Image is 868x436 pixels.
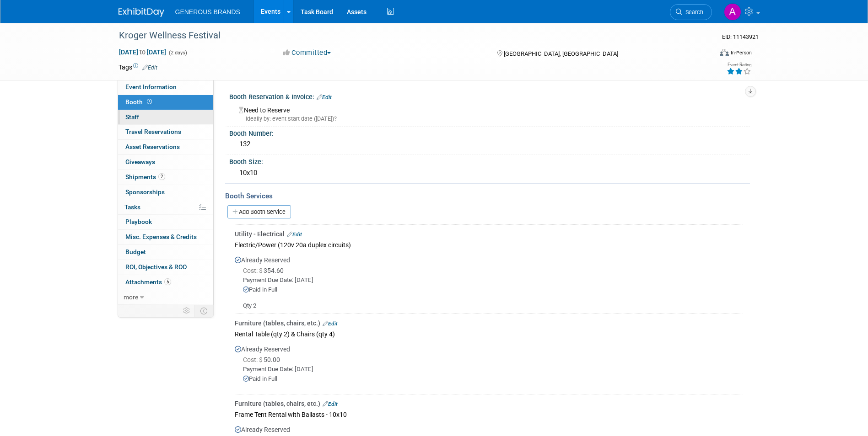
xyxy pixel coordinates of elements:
[125,218,152,225] span: Playbook
[145,98,154,105] span: Booth not reserved yet
[670,4,712,20] a: Search
[118,170,213,185] a: Shipments2
[243,267,287,274] span: 354.60
[125,248,146,255] span: Budget
[243,375,743,383] div: Paid in Full
[179,305,195,317] td: Personalize Event Tab Strip
[287,231,302,238] a: Edit
[164,278,171,285] span: 5
[236,166,743,180] div: 10x10
[239,115,743,123] div: Ideally by: event start date ([DATE])?
[125,113,139,121] span: Staff
[280,48,334,58] button: Committed
[317,94,332,101] a: Edit
[235,294,743,310] div: Qty 2
[142,64,157,71] a: Edit
[235,239,743,251] div: Electric/Power (120v 20a duplex circuits)
[227,205,291,218] a: Add Booth Service
[125,158,155,165] span: Giveaways
[730,49,752,56] div: In-Person
[158,173,165,180] span: 2
[125,263,187,271] span: ROI, Objectives & ROO
[235,328,743,340] div: Rental Table (qty 2) & Chairs (qty 4)
[119,48,167,56] span: [DATE] [DATE]
[168,50,187,56] span: (2 days)
[118,275,213,290] a: Attachments5
[118,200,213,215] a: Tasks
[138,48,147,56] span: to
[118,185,213,200] a: Sponsorships
[243,267,264,274] span: Cost: $
[727,63,751,67] div: Event Rating
[118,215,213,229] a: Playbook
[658,48,752,61] div: Event Format
[116,27,698,44] div: Kroger Wellness Festival
[124,293,138,301] span: more
[119,63,157,72] td: Tags
[243,276,743,285] div: Payment Due Date: [DATE]
[118,260,213,275] a: ROI, Objectives & ROO
[125,278,171,286] span: Attachments
[225,191,750,201] div: Booth Services
[722,33,759,40] span: Event ID: 11143921
[229,127,750,138] div: Booth Number:
[243,356,284,363] span: 50.00
[118,290,213,305] a: more
[118,140,213,154] a: Asset Reservations
[323,401,338,407] a: Edit
[125,83,177,90] span: Event Information
[125,188,165,196] span: Sponsorships
[235,229,743,239] div: Utility - Electrical
[235,319,743,328] div: Furniture (tables, chairs, etc.)
[125,233,197,240] span: Misc. Expenses & Credits
[720,49,729,56] img: Format-Inperson.png
[118,95,213,110] a: Booth
[119,8,164,17] img: ExhibitDay
[504,50,618,57] span: [GEOGRAPHIC_DATA], [GEOGRAPHIC_DATA]
[235,399,743,408] div: Furniture (tables, chairs, etc.)
[235,251,743,310] div: Already Reserved
[243,356,264,363] span: Cost: $
[125,128,181,135] span: Travel Reservations
[118,155,213,170] a: Giveaways
[118,80,213,95] a: Event Information
[724,3,741,21] img: Astrid Aguayo
[229,90,750,102] div: Booth Reservation & Invoice:
[243,365,743,374] div: Payment Due Date: [DATE]
[194,305,213,317] td: Toggle Event Tabs
[125,98,154,106] span: Booth
[235,408,743,420] div: Frame Tent Rental with Ballasts - 10x10
[236,137,743,151] div: 132
[125,143,180,150] span: Asset Reservations
[229,155,750,166] div: Booth Size:
[243,286,743,294] div: Paid in Full
[118,230,213,245] a: Misc. Expenses & Credits
[235,340,743,391] div: Already Reserved
[682,9,703,16] span: Search
[124,203,140,211] span: Tasks
[118,245,213,260] a: Budget
[118,125,213,139] a: Travel Reservations
[175,8,240,16] span: GENEROUS BRANDS
[236,103,743,123] div: Need to Reserve
[323,320,338,327] a: Edit
[118,110,213,125] a: Staff
[125,173,165,181] span: Shipments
